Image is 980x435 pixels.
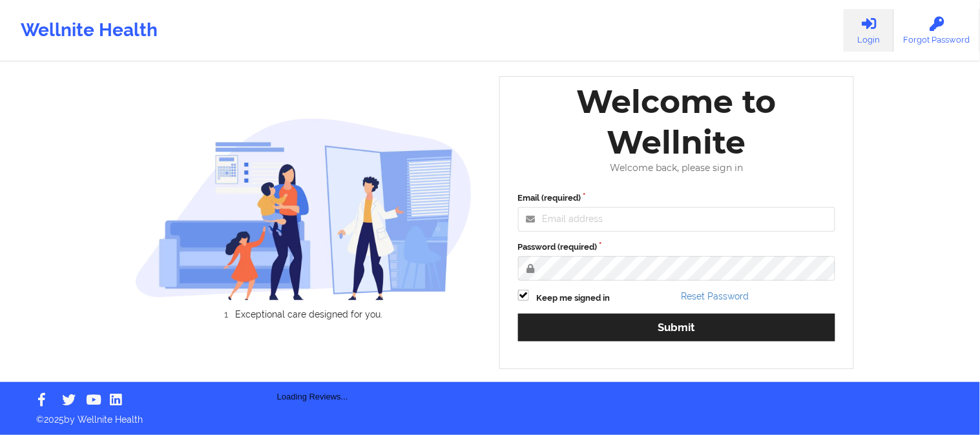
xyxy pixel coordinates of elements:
div: Loading Reviews... [135,341,490,403]
a: Reset Password [681,291,749,301]
label: Email (required) [518,192,836,205]
div: Welcome back, please sign in [509,163,845,174]
img: wellnite-auth-hero_200.c722682e.png [135,117,472,300]
a: Login [844,9,894,52]
li: Exceptional care designed for you. [147,309,472,319]
button: Submit [518,314,836,341]
label: Keep me signed in [537,292,610,305]
a: Forgot Password [894,9,980,52]
label: Password (required) [518,241,836,254]
input: Email address [518,207,836,232]
p: © 2025 by Wellnite Health [27,404,953,426]
div: Welcome to Wellnite [509,81,845,163]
